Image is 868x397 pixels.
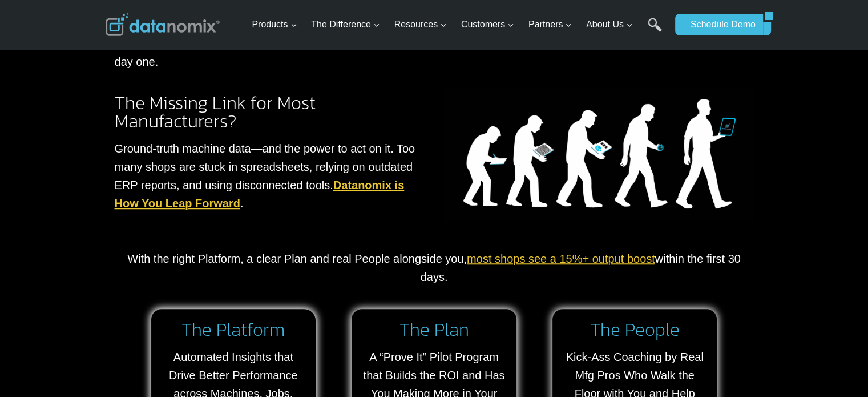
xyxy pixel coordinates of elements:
[586,17,633,32] span: About Us
[648,18,662,43] a: Search
[247,6,669,43] nav: Primary Navigation
[115,94,425,130] h2: The Missing Link for Most Manufacturers?
[128,255,145,263] a: Terms
[257,47,308,58] span: Phone number
[443,88,754,223] img: Datanomix is the missing link.
[257,141,301,151] span: State/Region
[394,17,447,32] span: Resources
[252,17,297,32] span: Products
[115,139,425,212] p: Ground-truth machine data—and the power to act on it. Too many shops are stuck in spreadsheets, r...
[115,179,405,210] a: Datanomix is How You Leap Forward
[461,17,514,32] span: Customers
[115,250,754,286] p: With the right Platform, a clear Plan and real People alongside you, within the first 30 days.
[257,1,293,11] span: Last Name
[311,17,380,32] span: The Difference
[675,14,763,35] a: Schedule Demo
[467,252,655,265] a: most shops see a 15%+ output boost
[106,13,220,36] img: Datanomix
[528,17,572,32] span: Partners
[155,255,192,263] a: Privacy Policy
